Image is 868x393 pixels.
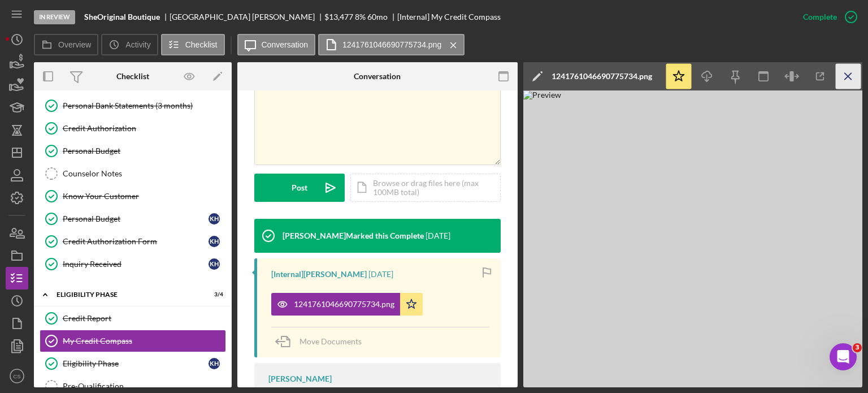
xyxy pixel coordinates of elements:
time: 2025-09-03 14:36 [368,270,393,279]
a: Credit Authorization FormKH [40,230,226,253]
div: Know Your Customer [63,192,225,201]
time: 2025-09-03 14:36 [426,231,450,240]
button: 1241761046690775734.png [318,34,465,55]
div: Personal Budget [63,214,209,223]
a: Personal Bank Statements (3 months) [40,94,226,117]
div: Personal Budget [63,146,225,156]
span: 3 [853,343,862,352]
label: 1241761046690775734.png [342,40,441,49]
div: 8 % [355,12,366,21]
div: Credit Report [63,314,225,323]
label: Conversation [262,40,309,49]
a: Eligibility PhaseKH [40,352,226,375]
div: [PERSON_NAME] Marked this Complete [283,231,424,240]
div: Eligibility Phase [57,291,195,298]
a: Personal BudgetKH [40,208,226,230]
div: 1241761046690775734.png [552,72,652,81]
div: [PERSON_NAME] [268,374,332,383]
div: In Review [34,10,75,24]
div: My Credit Compass [63,336,225,346]
button: Checklist [161,34,225,55]
div: Conversation [354,72,401,81]
span: $13,477 [324,12,353,21]
div: 3 / 4 [203,291,223,298]
div: Personal Bank Statements (3 months) [63,101,225,110]
button: 1241761046690775734.png [271,293,423,316]
div: Eligibility Phase [63,359,209,368]
button: Post [254,174,345,202]
button: Complete [792,6,862,28]
div: 1241761046690775734.png [294,300,394,309]
a: Credit Authorization [40,117,226,140]
div: K H [209,258,220,270]
button: Move Documents [271,327,373,356]
div: K H [209,236,220,247]
div: Pre-Qualification [63,382,225,391]
div: [Internal] My Credit Compass [397,12,501,21]
a: Credit Report [40,307,226,330]
div: Inquiry Received [63,260,209,269]
button: CS [6,365,28,387]
iframe: Intercom live chat [830,343,857,370]
a: Know Your Customer [40,185,226,208]
label: Checklist [185,40,218,49]
div: Complete [803,6,837,28]
div: Credit Authorization [63,124,225,133]
text: CS [13,373,20,379]
label: Activity [125,40,150,49]
button: Overview [34,34,98,55]
a: Personal Budget [40,140,226,162]
span: Move Documents [300,336,362,346]
div: 60 mo [367,12,388,21]
a: My Credit Compass [40,330,226,352]
a: Counselor Notes [40,162,226,185]
div: Credit Authorization Form [63,237,209,246]
div: Checklist [116,72,149,81]
a: Inquiry ReceivedKH [40,253,226,275]
div: [GEOGRAPHIC_DATA] [PERSON_NAME] [170,12,324,21]
div: K H [209,213,220,224]
div: Counselor Notes [63,169,225,178]
div: K H [209,358,220,369]
label: Overview [58,40,91,49]
img: Preview [523,90,862,387]
div: Post [292,174,307,202]
button: Conversation [237,34,316,55]
button: Activity [101,34,158,55]
b: SheOriginal Boutique [84,12,160,21]
div: [Internal] [PERSON_NAME] [271,270,367,279]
